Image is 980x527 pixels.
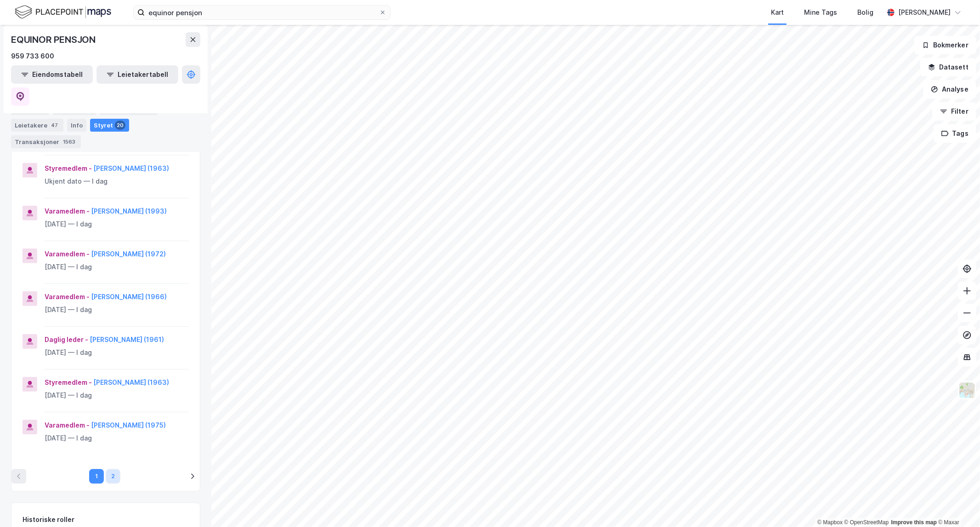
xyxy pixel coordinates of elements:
a: Mapbox [817,519,843,526]
div: 1563 [61,137,77,146]
div: Info [67,119,86,132]
div: Kontrollprogram for chat [934,483,980,527]
button: 1 [89,469,104,484]
div: Mine Tags [804,7,837,18]
img: Z [958,382,976,399]
div: 47 [49,121,60,130]
div: Transaksjoner [11,135,81,148]
div: Ukjent dato — I dag [45,176,189,187]
a: OpenStreetMap [844,519,889,526]
a: Improve this map [891,519,937,526]
nav: pagination navigation [11,469,200,484]
button: Bokmerker [914,36,976,54]
div: EQUINOR PENSJON [11,32,97,47]
button: Analyse [923,80,976,98]
button: 2 [106,469,120,484]
button: Filter [932,102,976,121]
div: Historiske roller [23,514,74,525]
div: Styret [90,119,129,132]
div: 20 [115,121,125,130]
div: Leietakere [11,119,63,132]
div: [PERSON_NAME] [898,7,951,18]
img: logo.f888ab2527a4732fd821a326f86c7f29.svg [15,4,111,20]
input: Søk på adresse, matrikkel, gårdeiere, leietakere eller personer [145,6,379,19]
button: Leietakertabell [96,65,178,84]
button: Tags [934,124,976,143]
iframe: Chat Widget [934,483,980,527]
div: [DATE] — I dag [45,304,189,315]
button: Eiendomstabell [11,65,93,84]
div: [DATE] — I dag [45,347,189,358]
div: Bolig [857,7,873,18]
div: 959 733 600 [11,51,54,62]
div: [DATE] — I dag [45,261,189,272]
div: [DATE] — I dag [45,219,189,230]
button: Datasett [920,58,976,76]
div: [DATE] — I dag [45,433,189,444]
div: [DATE] — I dag [45,390,189,401]
div: Kart [771,7,784,18]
